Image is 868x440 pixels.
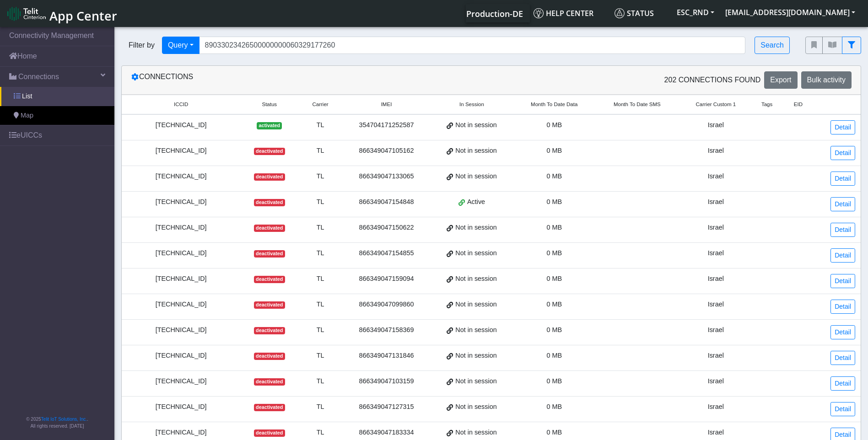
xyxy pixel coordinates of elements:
div: TL [304,172,337,182]
div: fitlers menu [805,37,861,54]
div: [TECHNICAL_ID] [127,197,235,207]
a: Detail [830,402,855,416]
img: knowledge.svg [534,8,544,18]
button: Query [162,37,199,54]
div: TL [304,376,337,386]
span: deactivated [254,276,285,283]
span: 0 MB [546,121,562,129]
a: Detail [830,274,855,288]
div: TL [304,120,337,130]
span: Not in session [455,172,496,182]
button: Search [755,37,790,54]
span: Month To Date Data [531,101,577,108]
span: deactivated [254,327,285,334]
span: Month To Date SMS [614,101,661,108]
span: Not in session [455,376,496,386]
div: 866349047133065 [348,172,425,182]
span: Help center [534,8,593,18]
div: TL [304,146,337,156]
span: Connections [18,71,59,82]
span: deactivated [254,225,285,232]
button: ESC_RND [671,4,720,21]
div: [TECHNICAL_ID] [127,428,235,438]
div: TL [304,248,337,258]
span: Carrier [312,101,328,108]
span: 0 MB [546,198,562,205]
div: [TECHNICAL_ID] [127,376,235,386]
span: deactivated [254,199,285,206]
span: deactivated [254,404,285,411]
button: Export [764,71,797,89]
div: [TECHNICAL_ID] [127,274,235,284]
a: Detail [830,197,855,211]
span: 0 MB [546,377,562,385]
div: [TECHNICAL_ID] [127,300,235,310]
a: Detail [830,120,855,134]
div: 866349047150622 [348,223,425,233]
span: Tags [761,101,772,108]
div: 866349047105162 [348,146,425,156]
div: [TECHNICAL_ID] [127,172,235,182]
span: Export [770,76,791,84]
div: Israel [684,120,747,130]
div: 866349047154855 [348,248,425,258]
span: Status [615,8,654,18]
div: Israel [684,248,747,258]
span: Not in session [455,428,496,438]
a: Detail [830,376,855,391]
span: Status [262,101,277,108]
span: Not in session [455,402,496,412]
span: 0 MB [546,224,562,231]
span: Active [467,197,485,207]
div: TL [304,274,337,284]
span: deactivated [254,429,285,437]
span: In Session [459,101,484,108]
span: ICCID [174,101,188,108]
div: Israel [684,376,747,386]
a: Your current platform instance [466,4,523,22]
span: List [22,91,32,102]
div: [TECHNICAL_ID] [127,325,235,335]
button: Bulk activity [801,71,852,89]
div: [TECHNICAL_ID] [127,223,235,233]
span: deactivated [254,353,285,360]
img: status.svg [615,8,625,18]
div: Connections [124,71,491,89]
span: 0 MB [546,429,562,436]
div: 866349047099860 [348,300,425,310]
span: Carrier Custom 1 [695,101,736,108]
span: 0 MB [546,275,562,282]
span: deactivated [254,378,285,386]
span: Not in session [455,248,496,258]
a: Detail [830,325,855,339]
span: Not in session [455,351,496,361]
span: Production-DE [466,8,523,19]
span: Not in session [455,274,496,284]
a: Detail [830,248,855,263]
span: App Center [49,7,117,24]
div: Israel [684,300,747,310]
span: 0 MB [546,326,562,333]
div: [TECHNICAL_ID] [127,120,235,130]
button: [EMAIL_ADDRESS][DOMAIN_NAME] [720,4,861,21]
span: Not in session [455,120,496,130]
span: Bulk activity [807,76,846,84]
a: Status [611,4,671,22]
a: Detail [830,146,855,160]
div: [TECHNICAL_ID] [127,146,235,156]
div: [TECHNICAL_ID] [127,402,235,412]
span: Not in session [455,146,496,156]
div: Israel [684,146,747,156]
div: 866349047183334 [348,428,425,438]
div: 866349047159094 [348,274,425,284]
div: Israel [684,172,747,182]
div: 866349047103159 [348,376,425,386]
span: activated [257,122,282,129]
span: 0 MB [546,172,562,180]
div: Israel [684,223,747,233]
a: Help center [530,4,611,22]
span: 0 MB [546,403,562,410]
div: Israel [684,197,747,207]
span: Not in session [455,300,496,310]
a: Detail [830,223,855,237]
